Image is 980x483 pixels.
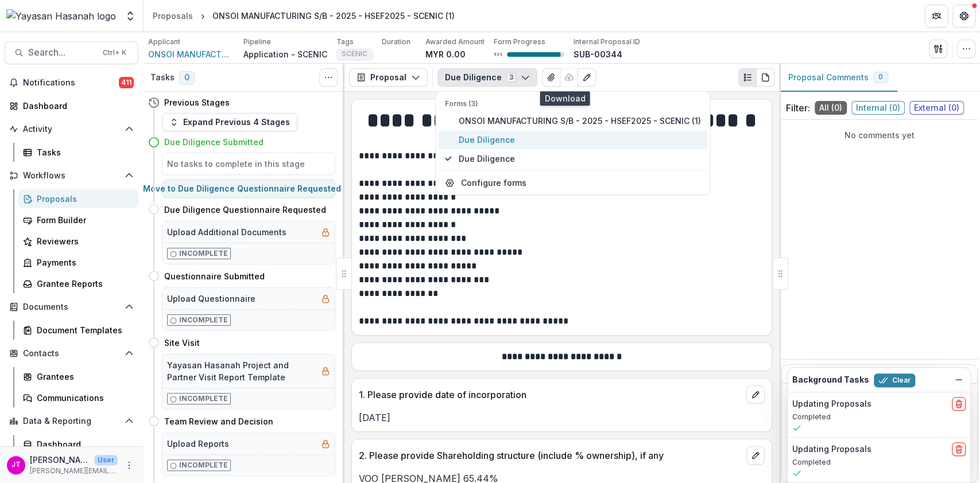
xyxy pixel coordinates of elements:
[37,193,129,205] div: Proposals
[18,321,138,340] a: Document Templates
[37,392,129,404] div: Communications
[23,416,120,426] span: Data & Reporting
[746,446,765,465] button: edit
[18,143,138,162] a: Tasks
[164,96,230,108] h4: Previous Stages
[167,438,229,450] h5: Upload Reports
[494,37,545,47] p: Form Progress
[878,73,883,81] span: 0
[779,64,897,92] button: Proposal Comments
[574,37,640,47] p: Internal Proposal ID
[458,153,700,165] span: Due Diligence
[786,129,973,141] p: No comments yet
[786,101,810,115] p: Filter:
[574,48,622,60] p: SUB-00344
[359,388,742,402] p: 1. Please provide date of incorporation
[792,375,869,385] h2: Background Tasks
[148,48,234,60] a: ONSOI MANUFACTURING S/B
[342,50,367,58] span: SCENIC
[445,99,700,109] p: Forms (3)
[23,302,120,312] span: Documents
[37,438,129,450] div: Dashboard
[458,115,700,127] span: ONSOI MANUFACTURING S/B - 2025 - HSEF2025 - SCENIC (1)
[349,68,428,87] button: Proposal
[18,253,138,272] a: Payments
[851,101,905,115] span: Internal ( 0 )
[179,460,228,470] p: Incomplete
[952,397,966,411] button: delete
[5,41,138,64] button: Search...
[243,37,271,47] p: Pipeline
[18,435,138,454] a: Dashboard
[30,454,90,466] p: [PERSON_NAME]
[23,100,129,112] div: Dashboard
[792,457,966,468] p: Completed
[23,349,120,359] span: Contacts
[179,394,228,404] p: Incomplete
[359,449,742,462] p: 2. Please provide Shareholding structure (include % ownership), if any
[815,101,847,115] span: All ( 0 )
[952,5,975,28] button: Get Help
[23,78,119,88] span: Notifications
[6,9,116,23] img: Yayasan Hasanah logo
[122,5,138,28] button: Open entity switcher
[5,96,138,115] a: Dashboard
[23,171,120,181] span: Workflows
[148,7,459,24] nav: breadcrumb
[18,367,138,386] a: Grantees
[738,68,757,87] button: Plaintext view
[319,68,338,87] button: Toggle View Cancelled Tasks
[37,214,129,226] div: Form Builder
[30,466,118,476] p: [PERSON_NAME][EMAIL_ADDRESS][DOMAIN_NAME]
[18,232,138,251] a: Reviewers
[874,373,915,387] button: Clear
[542,68,560,87] button: View Attached Files
[792,412,966,422] p: Completed
[746,385,765,404] button: edit
[37,278,129,290] div: Grantee Reports
[336,37,354,47] p: Tags
[162,180,335,198] button: Move to Due Diligence Questionnaire Requested
[167,293,255,305] h5: Upload Questionnaire
[243,48,327,60] p: Application - SCENIC
[148,37,180,47] p: Applicant
[164,204,326,216] h4: Due Diligence Questionnaire Requested
[23,124,120,134] span: Activity
[425,48,466,60] p: MYR 0.00
[94,455,118,465] p: User
[5,298,138,316] button: Open Documents
[382,37,410,47] p: Duration
[167,359,316,383] h5: Yayasan Hasanah Project and Partner Visit Report Template
[756,68,774,87] button: PDF view
[18,388,138,407] a: Communications
[179,71,195,85] span: 0
[5,344,138,363] button: Open Contacts
[164,337,200,349] h4: Site Visit
[153,10,193,22] div: Proposals
[164,415,273,427] h4: Team Review and Decision
[179,248,228,259] p: Incomplete
[909,101,964,115] span: External ( 0 )
[18,211,138,229] a: Form Builder
[437,68,537,87] button: Due Diligence3
[119,77,134,88] span: 411
[425,37,485,47] p: Awarded Amount
[359,411,765,424] p: [DATE]
[162,113,297,131] button: Expand Previous 4 Stages
[5,120,138,138] button: Open Activity
[37,146,129,158] div: Tasks
[5,73,138,92] button: Notifications411
[150,73,175,83] h3: Tasks
[792,399,871,409] h2: Updating Proposals
[37,324,129,336] div: Document Templates
[179,315,228,325] p: Incomplete
[167,158,330,170] h5: No tasks to complete in this stage
[18,274,138,293] a: Grantee Reports
[122,458,136,472] button: More
[148,7,197,24] a: Proposals
[37,256,129,268] div: Payments
[164,270,265,282] h4: Questionnaire Submitted
[28,47,96,58] span: Search...
[18,189,138,208] a: Proposals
